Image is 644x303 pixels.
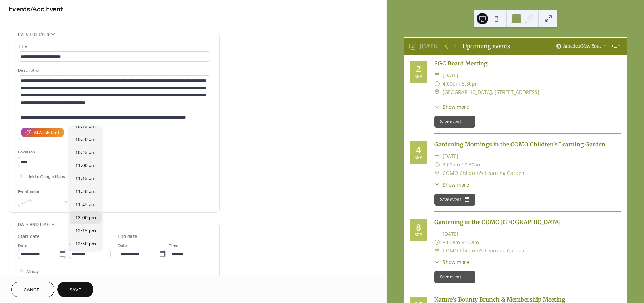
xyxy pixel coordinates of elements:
span: 12:00 pm [75,214,96,221]
div: ​ [434,181,440,188]
span: Save [70,286,81,294]
span: Show more [443,181,469,188]
button: Save event [434,116,475,128]
a: [GEOGRAPHIC_DATA], [STREET_ADDRESS] [443,88,539,96]
div: Event color [18,188,71,196]
span: 11:45 am [75,201,96,208]
span: 8:00am [443,238,460,247]
div: Gardening Mornings in the COMO Children's Learning Garden [434,140,621,149]
span: 9:00am [443,160,460,169]
div: Title [18,43,209,50]
span: Date [118,242,127,249]
div: Sep [415,233,422,238]
div: ​ [434,71,440,80]
span: Time [169,242,178,249]
div: ​ [434,246,440,255]
span: [DATE] [443,71,458,80]
button: Save event [434,194,475,206]
div: ​ [434,238,440,247]
span: 12:15 pm [75,227,96,234]
a: Events [9,2,30,16]
div: ​ [434,258,440,266]
div: End date [118,233,137,240]
span: Show more [443,258,469,266]
div: 8 [416,223,421,232]
span: 4:00pm [443,80,460,88]
div: ​ [434,80,440,88]
span: / Add Event [30,2,63,16]
span: All day [26,268,39,275]
span: [DATE] [443,152,458,160]
span: 10:45 am [75,149,96,156]
div: Sep [415,75,422,79]
div: ​ [434,169,440,177]
div: SGC Board Meeting [434,59,621,68]
span: - [460,160,462,169]
div: AI Assistant [34,129,59,137]
span: 12:30 pm [75,240,96,247]
span: Time [69,242,79,249]
span: Cancel [24,286,42,294]
span: 11:00 am [75,162,96,169]
div: ​ [434,103,440,111]
div: ​ [434,230,440,238]
span: 9:30am [462,238,479,247]
span: Event details [18,31,49,38]
span: Show more [443,103,469,111]
span: 11:30 am [75,188,96,195]
div: Description [18,67,209,74]
div: ​ [434,88,440,96]
div: Location [18,149,209,156]
span: Link to Google Maps [26,173,65,180]
button: ​Show more [434,258,469,266]
span: COMO Children's Learning Garden [443,169,525,177]
div: Sep [415,156,422,160]
span: 5:30pm [462,80,480,88]
span: [DATE] [443,230,458,238]
div: Gardening at the COMO [GEOGRAPHIC_DATA] [434,218,621,226]
span: 10:30 am [75,136,96,143]
div: Start date [18,233,40,240]
button: Save event [434,271,475,283]
span: Date and time [18,221,49,228]
span: Date [18,242,27,249]
button: Save [57,282,93,297]
button: ​Show more [434,181,469,188]
button: ​Show more [434,103,469,111]
span: - [460,238,462,247]
div: Upcoming events [463,42,510,50]
div: 2 [416,64,421,73]
span: 11:15 am [75,175,96,182]
span: 10:15 am [75,123,96,130]
span: - [460,80,462,88]
button: AI Assistant [21,128,64,137]
a: COMO Children's Learning Garden [443,246,525,255]
span: 10:30am [462,160,482,169]
span: America/New_York [563,44,601,48]
div: ​ [434,160,440,169]
button: Cancel [11,282,54,297]
div: 4 [416,145,421,154]
div: ​ [434,152,440,160]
